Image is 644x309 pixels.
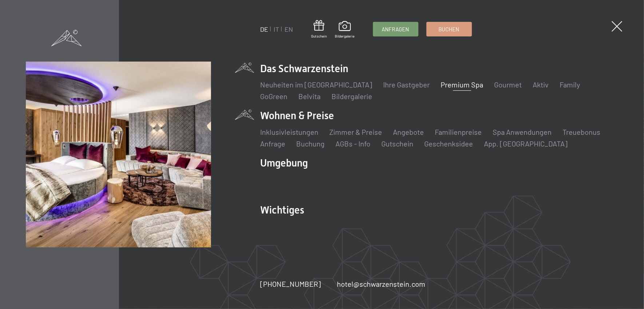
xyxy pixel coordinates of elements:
a: IT [274,25,279,33]
a: Bildergalerie [332,92,373,101]
a: Anfragen [373,22,418,36]
span: Gutschein [311,34,327,39]
a: Buchen [427,22,472,36]
span: Buchen [439,26,460,33]
a: Treuebonus [563,128,601,136]
a: Premium Spa [441,80,484,89]
a: Inklusivleistungen [261,128,319,136]
a: Buchung [297,139,325,148]
a: Familienpreise [435,128,482,136]
a: Family [560,80,580,89]
a: Geschenksidee [425,139,473,148]
a: Aktiv [533,80,549,89]
span: [PHONE_NUMBER] [261,279,321,288]
a: Neuheiten im [GEOGRAPHIC_DATA] [261,80,373,89]
a: Gutschein [311,20,327,39]
a: Ihre Gastgeber [383,80,430,89]
a: Bildergalerie [335,21,355,39]
a: Zimmer & Preise [330,128,382,136]
span: Anfragen [382,26,409,33]
a: EN [285,25,293,33]
a: AGBs - Info [336,139,371,148]
a: Gourmet [494,80,522,89]
a: App. [GEOGRAPHIC_DATA] [484,139,568,148]
a: hotel@schwarzenstein.com [337,279,426,289]
a: GoGreen [261,92,288,101]
span: Bildergalerie [335,34,355,39]
a: [PHONE_NUMBER] [261,279,321,289]
a: DE [261,25,269,33]
a: Anfrage [261,139,286,148]
a: Angebote [393,128,424,136]
a: Gutschein [382,139,414,148]
a: Spa Anwendungen [493,128,552,136]
a: Belvita [299,92,321,101]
